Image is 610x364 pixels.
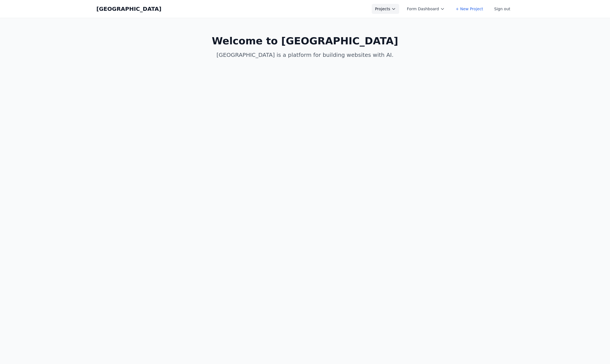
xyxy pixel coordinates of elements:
[452,4,487,14] a: + New Project
[372,4,399,14] button: Projects
[199,51,412,59] p: [GEOGRAPHIC_DATA] is a platform for building websites with AI.
[491,4,514,14] button: Sign out
[97,5,161,13] a: [GEOGRAPHIC_DATA]
[404,4,448,14] button: Form Dashboard
[199,35,412,47] h1: Welcome to [GEOGRAPHIC_DATA]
